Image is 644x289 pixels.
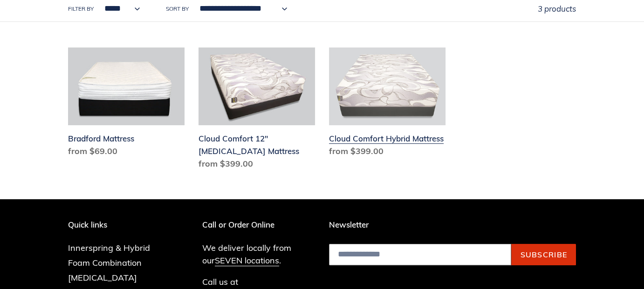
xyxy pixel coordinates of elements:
a: Foam Combination [68,257,142,268]
p: Newsletter [329,220,576,229]
span: Subscribe [520,250,567,259]
button: Subscribe [511,244,576,265]
a: Innerspring & Hybrid [68,242,150,253]
p: We deliver locally from our . [202,242,315,267]
a: Bradford Mattress [68,47,185,161]
span: 3 products [538,4,576,13]
a: [MEDICAL_DATA] [68,272,137,283]
label: Sort by [166,5,189,13]
p: Quick links [68,220,164,229]
a: Cloud Comfort Hybrid Mattress [329,47,445,161]
label: Filter by [68,5,94,13]
a: SEVEN locations [215,255,279,266]
input: Email address [329,244,511,265]
a: Cloud Comfort 12" Memory Foam Mattress [199,47,315,174]
p: Call or Order Online [202,220,315,229]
